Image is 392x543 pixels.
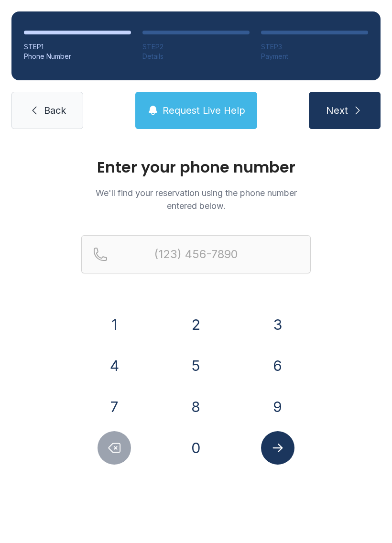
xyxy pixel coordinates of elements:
[179,431,213,465] button: 0
[261,349,294,382] button: 6
[98,431,131,465] button: Delete number
[261,308,294,341] button: 3
[261,42,368,52] div: STEP 3
[24,42,131,52] div: STEP 1
[179,390,213,424] button: 8
[261,431,294,465] button: Submit lookup form
[179,308,213,341] button: 2
[81,186,311,212] p: We'll find your reservation using the phone number entered below.
[142,42,250,52] div: STEP 2
[81,160,311,175] h1: Enter your phone number
[163,104,245,117] span: Request Live Help
[98,390,131,424] button: 7
[98,308,131,341] button: 1
[24,52,131,61] div: Phone Number
[326,104,348,117] span: Next
[179,349,213,382] button: 5
[98,349,131,382] button: 4
[261,390,294,424] button: 9
[44,104,66,117] span: Back
[142,52,250,61] div: Details
[81,235,311,273] input: Reservation phone number
[261,52,368,61] div: Payment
